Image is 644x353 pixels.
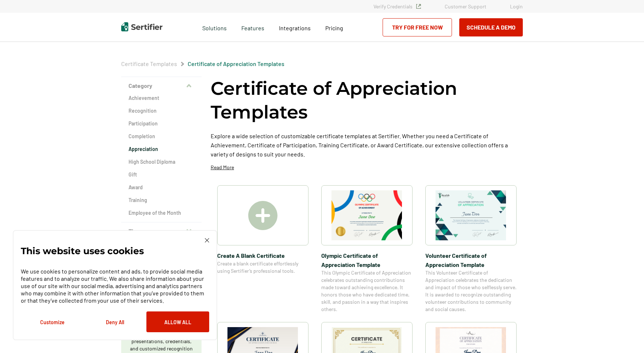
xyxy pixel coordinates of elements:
a: Certificate of Appreciation Templates [188,60,284,67]
a: Verify Credentials [373,3,421,9]
a: Login [510,3,523,9]
a: Participation [129,120,194,127]
span: Create a blank certificate effortlessly using Sertifier’s professional tools. [217,260,308,275]
img: Sertifier | Digital Credentialing Platform [121,22,162,31]
a: Appreciation [129,146,194,153]
img: Verified [416,4,421,9]
a: Olympic Certificate of Appreciation​ TemplateOlympic Certificate of Appreciation​ TemplateThis Ol... [321,185,413,313]
span: Olympic Certificate of Appreciation​ Template [321,251,413,269]
span: Features [241,23,264,32]
button: Theme [121,222,202,240]
span: Integrations [279,24,311,31]
a: Try for Free Now [383,18,452,36]
span: Create A Blank Certificate [217,251,308,260]
span: Solutions [202,23,227,32]
img: Volunteer Certificate of Appreciation Template [436,190,506,240]
img: Cookie Popup Close [205,238,209,243]
a: Award [129,184,194,191]
p: This website uses cookies [21,247,144,255]
a: Customer Support [445,3,486,9]
a: Achievement [129,94,194,102]
h1: Certificate of Appreciation Templates [211,77,523,124]
a: Gift [129,171,194,178]
p: Read More [211,164,234,171]
a: Integrations [279,23,311,32]
img: Create A Blank Certificate [248,201,277,230]
div: Category [121,94,202,222]
button: Schedule a Demo [459,18,523,36]
span: This Volunteer Certificate of Appreciation celebrates the dedication and impact of those who self... [425,269,517,313]
p: We use cookies to personalize content and ads, to provide social media features and to analyze ou... [21,268,209,304]
button: Allow All [146,311,209,332]
div: Breadcrumb [121,60,284,67]
img: Olympic Certificate of Appreciation​ Template [331,190,402,240]
span: Volunteer Certificate of Appreciation Template [425,251,517,269]
a: Volunteer Certificate of Appreciation TemplateVolunteer Certificate of Appreciation TemplateThis ... [425,185,517,313]
a: Pricing [325,23,343,32]
a: High School Diploma [129,158,194,166]
button: Customize [21,311,84,332]
a: Certificate Templates [121,60,177,67]
a: Recognition [129,107,194,115]
span: This Olympic Certificate of Appreciation celebrates outstanding contributions made toward achievi... [321,269,413,313]
p: Explore a wide selection of customizable certificate templates at Sertifier. Whether you need a C... [211,131,523,159]
a: Employee of the Month [129,209,194,217]
a: Completion [129,133,194,140]
span: Pricing [325,24,343,31]
a: Training [129,197,194,204]
button: Deny All [84,311,146,332]
button: Category [121,77,202,94]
